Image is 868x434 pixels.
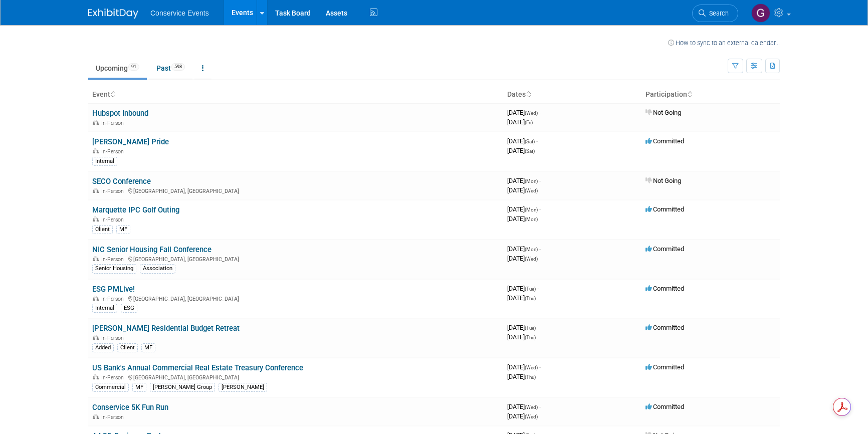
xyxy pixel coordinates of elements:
[537,324,539,331] span: -
[539,403,541,410] span: -
[101,216,127,223] span: In-Person
[525,247,538,252] span: (Mon)
[507,205,541,213] span: [DATE]
[507,412,538,420] span: [DATE]
[507,109,541,116] span: [DATE]
[645,285,684,292] span: Committed
[507,215,538,223] span: [DATE]
[116,225,130,234] div: MF
[93,188,99,193] img: In-Person Event
[93,414,99,419] img: In-Person Event
[539,245,541,253] span: -
[92,324,240,333] a: [PERSON_NAME] Residential Budget Retreat
[92,264,136,273] div: Senior Housing
[525,404,538,410] span: (Wed)
[171,63,185,71] span: 598
[507,255,538,262] span: [DATE]
[525,110,538,116] span: (Wed)
[88,59,147,78] a: Upcoming91
[88,9,138,19] img: ExhibitDay
[525,325,536,331] span: (Tue)
[93,148,99,153] img: In-Person Event
[132,383,146,392] div: MF
[92,294,499,302] div: [GEOGRAPHIC_DATA], [GEOGRAPHIC_DATA]
[507,403,541,410] span: [DATE]
[537,285,539,292] span: -
[507,245,541,253] span: [DATE]
[706,10,729,17] span: Search
[92,245,211,254] a: NIC Senior Housing Fall Conference
[92,255,499,263] div: [GEOGRAPHIC_DATA], [GEOGRAPHIC_DATA]
[93,335,99,340] img: In-Person Event
[507,363,541,371] span: [DATE]
[141,343,155,352] div: MF
[101,335,127,341] span: In-Person
[507,137,538,145] span: [DATE]
[121,304,137,313] div: ESG
[525,207,538,212] span: (Mon)
[536,137,538,145] span: -
[92,109,148,118] a: Hubspot Inbound
[645,245,684,253] span: Committed
[645,403,684,410] span: Committed
[92,403,168,412] a: Conservice 5K Fun Run
[93,296,99,301] img: In-Person Event
[101,414,127,420] span: In-Person
[92,373,499,381] div: [GEOGRAPHIC_DATA], [GEOGRAPHIC_DATA]
[525,296,536,301] span: (Thu)
[525,178,538,184] span: (Mon)
[101,374,127,381] span: In-Person
[507,294,536,302] span: [DATE]
[507,177,541,184] span: [DATE]
[101,188,127,194] span: In-Person
[128,63,139,71] span: 91
[692,5,738,22] a: Search
[150,383,215,392] div: [PERSON_NAME] Group
[645,324,684,331] span: Committed
[92,186,499,194] div: [GEOGRAPHIC_DATA], [GEOGRAPHIC_DATA]
[507,285,539,292] span: [DATE]
[525,120,533,125] span: (Fri)
[92,304,117,313] div: Internal
[503,86,641,103] th: Dates
[507,324,539,331] span: [DATE]
[525,335,536,340] span: (Thu)
[101,148,127,155] span: In-Person
[539,363,541,371] span: -
[525,139,535,144] span: (Sat)
[507,373,536,380] span: [DATE]
[92,383,129,392] div: Commercial
[93,120,99,125] img: In-Person Event
[641,86,780,103] th: Participation
[645,363,684,371] span: Committed
[92,363,303,372] a: US Bank's Annual Commercial Real Estate Treasury Conference
[525,374,536,380] span: (Thu)
[92,225,113,234] div: Client
[687,90,692,98] a: Sort by Participation Type
[539,109,541,116] span: -
[101,296,127,302] span: In-Person
[526,90,531,98] a: Sort by Start Date
[110,90,115,98] a: Sort by Event Name
[92,285,135,294] a: ESG PMLive!
[92,177,151,186] a: SECO Conference
[645,109,681,116] span: Not Going
[92,205,179,214] a: Marquette IPC Golf Outing
[507,333,536,341] span: [DATE]
[93,216,99,222] img: In-Person Event
[507,147,535,154] span: [DATE]
[525,216,538,222] span: (Mon)
[88,86,503,103] th: Event
[525,188,538,193] span: (Wed)
[92,343,114,352] div: Added
[507,186,538,194] span: [DATE]
[525,414,538,419] span: (Wed)
[668,39,780,47] a: How to sync to an external calendar...
[93,256,99,261] img: In-Person Event
[150,9,209,17] span: Conservice Events
[539,205,541,213] span: -
[525,148,535,154] span: (Sat)
[525,286,536,292] span: (Tue)
[149,59,192,78] a: Past598
[539,177,541,184] span: -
